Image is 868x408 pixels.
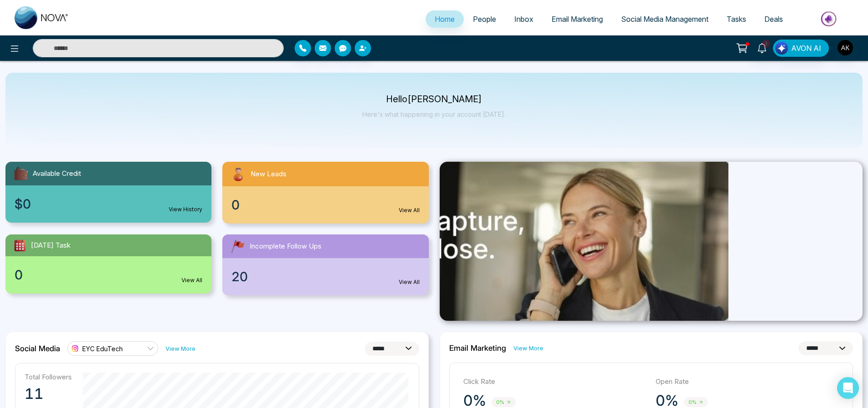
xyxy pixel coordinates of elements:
[464,10,505,28] a: People
[717,10,755,28] a: Tasks
[838,40,853,55] img: User Avatar
[621,15,708,24] span: Social Media Management
[797,9,863,29] img: Market-place.gif
[181,276,202,284] a: View All
[82,344,123,353] span: EYC EduTech
[70,344,80,353] img: instagram
[230,165,247,183] img: newLeads.svg
[449,343,506,353] h2: Email Marketing
[505,10,542,28] a: Inbox
[473,15,496,24] span: People
[463,377,647,387] p: Click Rate
[791,43,821,54] span: AVON AI
[612,10,717,28] a: Social Media Management
[513,344,543,353] a: View More
[25,373,72,381] p: Total Followers
[251,169,286,179] span: New Leads
[362,110,506,118] p: Here's what happening in your account [DATE].
[492,397,516,408] span: 0%
[399,278,420,286] a: View All
[773,40,829,57] button: AVON AI
[15,265,23,284] span: 0
[727,15,746,24] span: Tasks
[217,234,434,295] a: Incomplete Follow Ups20View All
[231,267,248,286] span: 20
[764,15,783,24] span: Deals
[31,240,70,251] span: [DATE] Task
[15,6,69,29] img: Nova CRM Logo
[15,344,60,353] h2: Social Media
[25,385,72,403] p: 11
[542,10,612,28] a: Email Marketing
[656,377,839,387] p: Open Rate
[684,397,708,408] span: 0%
[13,165,29,182] img: availableCredit.svg
[305,162,728,321] img: .
[514,15,533,24] span: Inbox
[362,95,506,103] p: Hello [PERSON_NAME]
[33,169,81,179] span: Available Credit
[250,241,321,252] span: Incomplete Follow Ups
[217,162,434,224] a: New Leads0View All
[762,40,770,48] span: 3
[231,195,240,214] span: 0
[552,15,603,24] span: Email Marketing
[775,42,788,55] img: Lead Flow
[751,40,773,55] a: 3
[426,10,464,28] a: Home
[755,10,792,28] a: Deals
[837,377,859,399] div: Open Intercom Messenger
[13,238,27,253] img: todayTask.svg
[15,194,31,214] span: $0
[435,15,455,24] span: Home
[399,206,420,214] a: View All
[169,205,202,214] a: View History
[230,238,246,254] img: followUps.svg
[166,344,196,353] a: View More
